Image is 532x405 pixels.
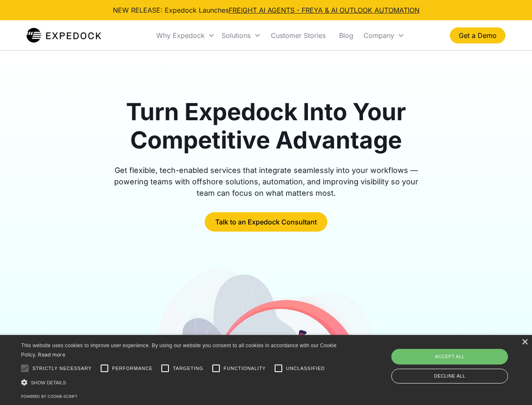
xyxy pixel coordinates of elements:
[364,31,394,40] div: Company
[391,369,508,383] div: Decline all
[332,21,360,50] a: Blog
[104,165,428,199] div: Get flexible, tech-enabled services that integrate seamlessly into your workflows — powering team...
[21,343,337,358] span: This website uses cookies to improve user experience. By using our website you consent to all coo...
[27,27,101,44] img: Expedock Logo
[229,6,420,14] a: FREIGHT AI AGENTS - FREYA & AI OUTLOOK AUTOMATION
[173,365,203,372] span: Targeting
[222,31,251,40] div: Solutions
[205,212,327,232] a: Talk to an Expedock Consultant
[31,380,66,385] span: Show details
[38,351,65,358] a: Read more
[156,31,205,40] div: Why Expedock
[450,27,505,43] a: Get a Demo
[21,394,78,399] a: Powered by cookie-script
[21,378,340,387] div: Show details
[286,365,325,372] span: Unclassified
[113,5,420,15] div: NEW RELEASE: Expedock Launches
[264,21,332,50] a: Customer Stories
[218,21,264,50] div: Solutions
[224,365,266,372] span: Functionality
[104,98,428,154] h1: Turn Expedock Into Your Competitive Advantage
[27,27,101,44] a: home
[32,365,92,372] span: Strictly necessary
[391,349,508,364] div: Accept all
[153,21,218,50] div: Why Expedock
[112,365,153,372] span: Performance
[360,21,408,50] div: Company
[521,339,528,346] div: Close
